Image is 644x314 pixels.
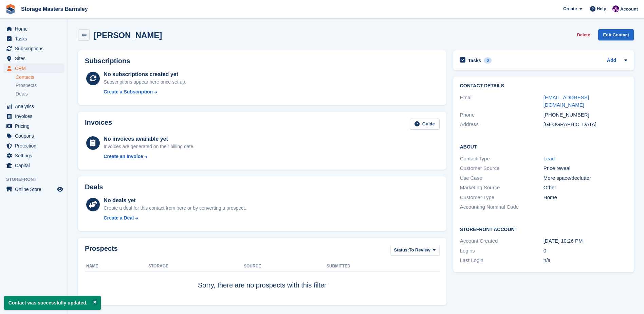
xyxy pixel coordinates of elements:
div: Create a deal for this contact from here or by converting a prospect. [104,205,246,212]
a: menu [3,131,64,141]
a: Create an Invoice [104,153,195,160]
span: Settings [15,151,56,160]
a: menu [3,161,64,170]
a: menu [3,64,64,73]
div: n/a [544,257,627,264]
span: Status: [394,247,409,254]
span: Create [563,5,577,12]
div: Price reveal [544,164,627,172]
button: Delete [574,29,593,40]
div: Create an Invoice [104,153,143,160]
a: menu [3,111,64,121]
th: Name [85,261,148,272]
h2: About [460,143,627,150]
div: Account Created [460,237,544,245]
div: Create a Deal [104,214,134,222]
span: Sorry, there are no prospects with this filter [198,281,327,289]
a: Deals [16,90,64,98]
div: Email [460,94,544,109]
div: No deals yet [104,196,246,205]
div: Address [460,121,544,128]
a: menu [3,121,64,131]
h2: Storefront Account [460,226,627,232]
span: Storefront [6,176,68,183]
h2: Prospects [85,245,118,257]
span: CRM [15,64,56,73]
div: [DATE] 10:26 PM [544,237,627,245]
a: Create a Subscription [104,88,186,95]
a: menu [3,44,64,53]
h2: [PERSON_NAME] [94,31,162,40]
div: [GEOGRAPHIC_DATA] [544,121,627,128]
a: Guide [410,119,440,130]
p: Contact was successfully updated. [4,296,101,310]
a: Create a Deal [104,214,246,222]
h2: Subscriptions [85,57,440,65]
span: Online Store [15,185,56,194]
a: [EMAIL_ADDRESS][DOMAIN_NAME] [544,94,589,108]
div: Create a Subscription [104,88,153,95]
a: menu [3,102,64,111]
a: Edit Contact [598,29,634,40]
div: 0 [544,247,627,255]
span: Pricing [15,121,56,131]
div: Marketing Source [460,184,544,192]
div: Other [544,184,627,192]
th: Submitted [327,261,440,272]
a: menu [3,54,64,63]
span: Sites [15,54,56,63]
span: Tasks [15,34,56,43]
div: 0 [484,57,492,64]
a: Contacts [16,74,64,81]
h2: Invoices [85,119,112,130]
a: Lead [544,156,555,161]
h2: Tasks [468,57,481,64]
span: Help [597,5,606,12]
a: Preview store [56,185,64,193]
div: Phone [460,111,544,119]
a: Prospects [16,82,64,89]
span: Analytics [15,102,56,111]
th: Source [244,261,327,272]
a: menu [3,185,64,194]
div: Subscriptions appear here once set up. [104,78,186,86]
div: Last Login [460,257,544,264]
span: Prospects [16,82,37,89]
span: Subscriptions [15,44,56,53]
span: Protection [15,141,56,151]
a: menu [3,34,64,43]
a: menu [3,24,64,34]
span: Deals [16,91,28,97]
img: stora-icon-8386f47178a22dfd0bd8f6a31ec36ba5ce8667c1dd55bd0f319d3a0aa187defe.svg [5,4,16,14]
a: menu [3,141,64,151]
div: Home [544,194,627,202]
a: Storage Masters Barnsley [18,3,91,15]
h2: Deals [85,183,103,191]
div: [PHONE_NUMBER] [544,111,627,119]
div: No subscriptions created yet [104,70,186,78]
div: Invoices are generated on their billing date. [104,143,195,150]
div: More space/declutter [544,174,627,182]
img: Louise Masters [612,5,619,12]
span: Capital [15,161,56,170]
div: No invoices available yet [104,135,195,143]
div: Contact Type [460,155,544,163]
th: Storage [148,261,244,272]
span: Coupons [15,131,56,141]
button: Status: To Review [390,245,440,256]
div: Customer Source [460,164,544,172]
span: Invoices [15,111,56,121]
span: Account [620,6,638,13]
a: menu [3,151,64,160]
div: Use Case [460,174,544,182]
div: Customer Type [460,194,544,202]
div: Logins [460,247,544,255]
a: Add [607,57,616,65]
span: To Review [409,247,430,254]
span: Home [15,24,56,34]
h2: Contact Details [460,83,627,89]
div: Accounting Nominal Code [460,203,544,211]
